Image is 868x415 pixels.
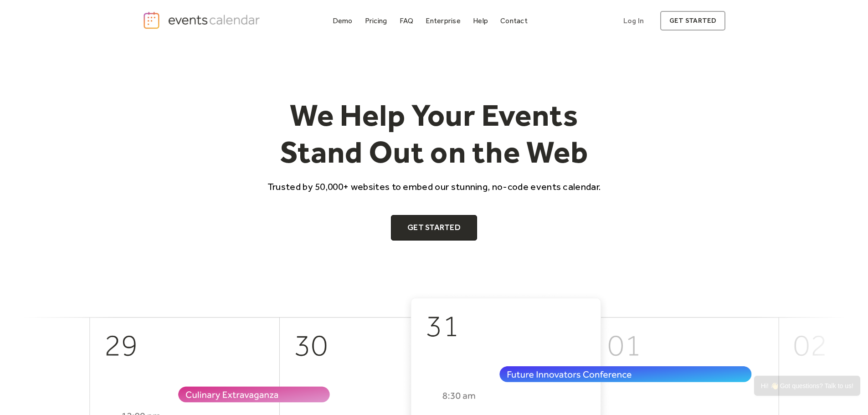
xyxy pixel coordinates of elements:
[422,15,464,27] a: Enterprise
[469,15,492,27] a: Help
[391,215,477,241] a: Get Started
[365,18,387,23] div: Pricing
[614,11,653,31] a: Log In
[660,11,725,31] a: get started
[426,18,460,23] div: Enterprise
[329,15,356,27] a: Demo
[361,15,391,27] a: Pricing
[396,15,417,27] a: FAQ
[500,18,528,23] div: Contact
[259,97,609,171] h1: We Help Your Events Stand Out on the Web
[400,18,414,23] div: FAQ
[473,18,488,23] div: Help
[259,180,609,193] p: Trusted by 50,000+ websites to embed our stunning, no-code events calendar.
[497,15,531,27] a: Contact
[143,11,263,30] a: home
[333,18,353,23] div: Demo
